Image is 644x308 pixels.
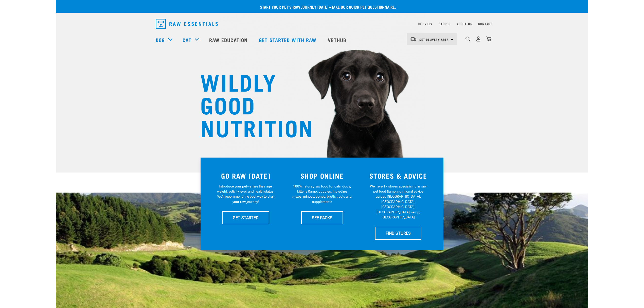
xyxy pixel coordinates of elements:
img: Raw Essentials Logo [156,19,218,29]
img: van-moving.png [410,37,417,41]
a: About Us [457,23,472,25]
a: Stores [439,23,451,25]
p: Start your pet’s raw journey [DATE] – [60,4,592,10]
h3: GO RAW [DATE] [211,172,281,180]
img: user.png [476,36,481,42]
a: Raw Education [204,30,254,50]
a: GET STARTED [222,211,269,224]
p: 100% natural, raw food for cats, dogs, kittens &amp; puppies. Including mixes, minces, bones, bro... [292,184,352,204]
nav: dropdown navigation [56,30,588,50]
p: We have 17 stores specialising in raw pet food &amp; nutritional advice across [GEOGRAPHIC_DATA],... [368,184,428,220]
a: SEE PACKS [301,211,343,224]
a: Cat [183,36,191,44]
a: Delivery [418,23,433,25]
h3: STORES & ADVICE [363,172,433,180]
h1: WILDLY GOOD NUTRITION [200,70,302,138]
nav: dropdown navigation [152,17,492,31]
a: take our quick pet questionnaire. [331,6,396,8]
img: home-icon@2x.png [486,36,491,42]
a: FIND STORES [375,227,421,239]
a: Dog [156,36,165,44]
a: Vethub [323,30,353,50]
a: Contact [478,23,492,25]
p: Introduce your pet—share their age, weight, activity level, and health status. We'll recommend th... [216,184,276,204]
h3: SHOP ONLINE [287,172,357,180]
img: home-icon-1@2x.png [466,37,470,41]
span: Set Delivery Area [419,39,449,40]
a: Get started with Raw [254,30,323,50]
